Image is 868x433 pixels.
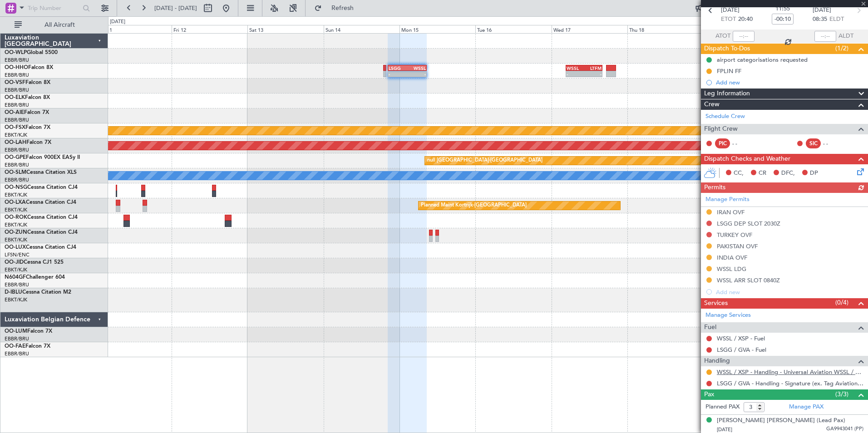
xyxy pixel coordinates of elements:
a: EBKT/KJK [5,221,27,228]
a: EBKT/KJK [5,207,27,213]
div: - [584,71,602,77]
span: OO-JID [5,260,24,265]
div: Sat 13 [247,25,323,33]
span: Dispatch Checks and Weather [704,154,790,164]
span: ELDT [829,15,844,24]
span: Dispatch To-Dos [704,44,750,54]
a: WSSL / XSP - Handling - Universal Aviation WSSL / XSP [717,368,863,376]
div: - - [823,139,843,148]
span: D-IBLU [5,290,22,295]
a: Manage Services [705,311,751,320]
span: OO-ELK [5,95,25,100]
a: D-IBLUCessna Citation M2 [5,290,71,295]
button: All Aircraft [10,18,99,32]
a: EBBR/BRU [5,102,29,108]
span: OO-ZUN [5,230,27,235]
label: Planned PAX [705,403,740,412]
div: PIC [715,138,730,148]
a: EBKT/KJK [5,132,27,138]
a: EBBR/BRU [5,57,29,64]
div: WSSL [567,65,584,71]
span: Handling [704,356,730,366]
span: [DATE] - [DATE] [154,4,197,12]
a: OO-WLPGlobal 5500 [5,50,58,55]
span: (1/2) [835,44,848,53]
div: Fri 12 [172,25,247,33]
a: OO-FAEFalcon 7X [5,344,50,349]
div: airport categorisations requested [717,56,808,64]
div: Planned Maint Kortrijk-[GEOGRAPHIC_DATA] [421,199,527,212]
a: EBBR/BRU [5,147,29,153]
div: Add new [716,79,863,86]
div: null [GEOGRAPHIC_DATA]-[GEOGRAPHIC_DATA] [427,154,542,167]
a: LSGG / GVA - Fuel [717,346,766,354]
span: ATOT [715,32,730,41]
a: Schedule Crew [705,112,745,121]
span: GA9943041 (PP) [826,425,863,433]
a: OO-LUMFalcon 7X [5,329,52,334]
a: EBKT/KJK [5,296,27,303]
span: Leg Information [704,89,750,99]
div: Sun 14 [324,25,399,33]
span: DFC, [781,169,795,178]
span: CC, [734,169,744,178]
a: OO-FSXFalcon 7X [5,125,50,130]
span: OO-ROK [5,215,27,220]
a: LFSN/ENC [5,251,30,258]
a: WSSL / XSP - Fuel [717,335,765,342]
span: 08:35 [813,15,827,24]
span: Refresh [324,5,362,11]
a: OO-SLMCessna Citation XLS [5,170,77,175]
span: All Aircraft [24,22,96,28]
span: OO-HHO [5,65,28,70]
div: - [389,71,407,77]
span: Flight Crew [704,124,738,134]
span: ETOT [721,15,736,24]
span: OO-FAE [5,344,25,349]
a: OO-ROKCessna Citation CJ4 [5,215,78,220]
span: OO-FSX [5,125,25,130]
a: EBBR/BRU [5,177,29,183]
a: OO-ZUNCessna Citation CJ4 [5,230,78,235]
span: OO-WLP [5,50,27,55]
span: 20:40 [738,15,753,24]
span: DP [810,169,818,178]
span: [DATE] [717,426,732,433]
div: WSSL [407,65,426,71]
a: N604GFChallenger 604 [5,275,65,280]
span: OO-LXA [5,200,26,205]
div: LTFM [584,65,602,71]
a: OO-NSGCessna Citation CJ4 [5,185,78,190]
span: Services [704,298,728,309]
span: OO-LUX [5,245,26,250]
a: Manage PAX [789,403,824,412]
a: EBKT/KJK [5,236,27,243]
div: Thu 18 [627,25,703,33]
div: [DATE] [110,18,125,26]
a: EBKT/KJK [5,192,27,198]
div: LSGG [389,65,407,71]
a: EBBR/BRU [5,350,29,357]
div: - - [732,139,753,148]
span: OO-VSF [5,80,25,85]
a: EBBR/BRU [5,335,29,342]
a: OO-LAHFalcon 7X [5,140,51,145]
span: Fuel [704,322,716,333]
span: OO-GPE [5,155,26,160]
div: SIC [806,138,821,148]
span: Pax [704,389,714,400]
button: Refresh [310,1,365,15]
a: OO-VSFFalcon 8X [5,80,50,85]
a: EBBR/BRU [5,117,29,123]
span: OO-LAH [5,140,26,145]
span: ALDT [838,32,853,41]
a: OO-JIDCessna CJ1 525 [5,260,64,265]
span: [DATE] [813,6,831,15]
span: OO-NSG [5,185,27,190]
span: OO-LUM [5,329,27,334]
div: Mon 15 [399,25,475,33]
a: OO-GPEFalcon 900EX EASy II [5,155,80,160]
div: - [407,71,426,77]
span: OO-SLM [5,170,26,175]
div: Thu 11 [95,25,171,33]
